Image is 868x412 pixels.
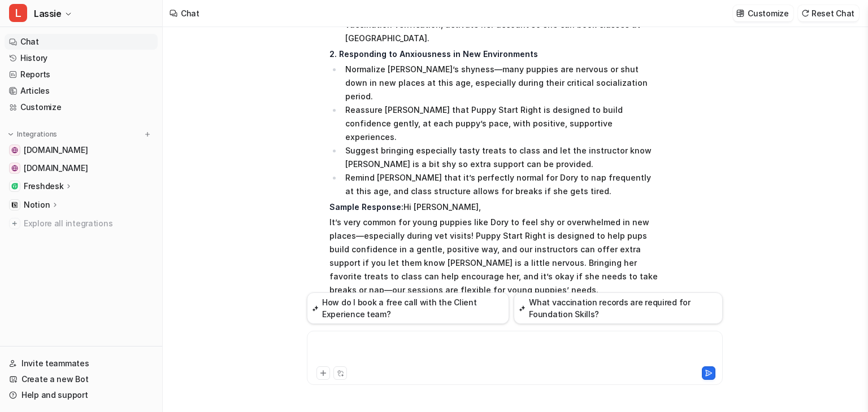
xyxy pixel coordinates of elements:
[329,49,538,59] strong: 2. Responding to Anxiousness in New Environments
[11,165,18,172] img: online.whenhoundsfly.com
[329,216,660,297] p: It’s very common for young puppies like Dory to feel shy or overwhelmed in new places—especially ...
[5,99,158,115] a: Customize
[5,50,158,66] a: History
[5,67,158,82] a: Reports
[24,144,88,156] span: [DOMAIN_NAME]
[5,356,158,371] a: Invite teammates
[5,129,60,140] button: Integrations
[5,371,158,387] a: Create a new Bot
[24,214,153,233] span: Explore all integrations
[5,83,158,99] a: Articles
[24,181,63,192] p: Freshdesk
[5,216,158,231] a: Explore all integrations
[748,7,788,19] p: Customize
[736,9,744,17] img: customize
[5,142,158,158] a: www.whenhoundsfly.com[DOMAIN_NAME]
[9,218,20,229] img: explore all integrations
[5,34,158,50] a: Chat
[307,292,509,324] button: How do I book a free call with the Client Experience team?
[5,387,158,403] a: Help and support
[11,147,18,154] img: www.whenhoundsfly.com
[24,163,88,174] span: [DOMAIN_NAME]
[798,5,859,21] button: Reset Chat
[144,130,151,138] img: menu_add.svg
[5,160,158,176] a: online.whenhoundsfly.com[DOMAIN_NAME]
[11,183,18,190] img: Freshdesk
[329,202,403,212] strong: Sample Response:
[17,130,57,139] p: Integrations
[9,4,27,22] span: L
[342,103,660,144] li: Reassure [PERSON_NAME] that Puppy Start Right is designed to build confidence gently, at each pup...
[7,130,15,138] img: expand menu
[329,200,660,214] p: Hi [PERSON_NAME],
[733,5,793,21] button: Customize
[342,144,660,171] li: Suggest bringing especially tasty treats to class and let the instructor know [PERSON_NAME] is a ...
[801,9,809,17] img: reset
[514,292,723,324] button: What vaccination records are required for Foundation Skills?
[11,201,18,208] img: Notion
[342,171,660,198] li: Remind [PERSON_NAME] that it’s perfectly normal for Dory to nap frequently at this age, and class...
[181,7,199,19] div: Chat
[342,63,660,103] li: Normalize [PERSON_NAME]’s shyness—many puppies are nervous or shut down in new places at this age...
[24,199,50,211] p: Notion
[34,6,62,21] span: Lassie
